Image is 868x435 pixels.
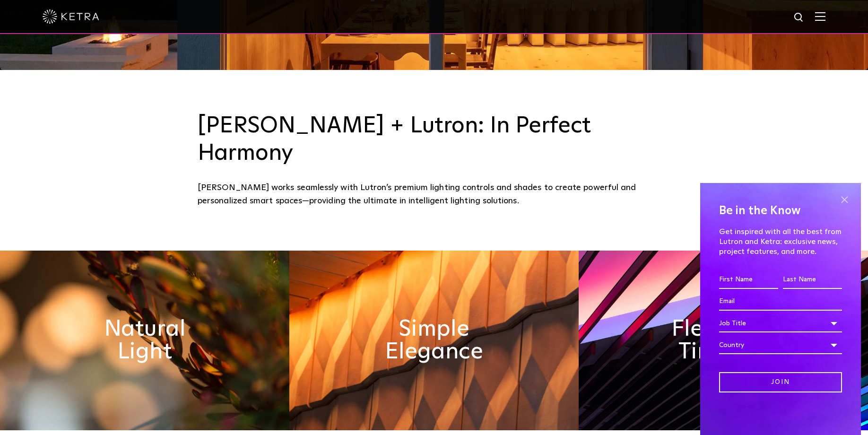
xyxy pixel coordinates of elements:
[719,271,778,289] input: First Name
[719,227,842,256] p: Get inspired with all the best from Lutron and Ketra: exclusive news, project features, and more.
[783,271,842,289] input: Last Name
[289,251,579,430] img: simple_elegance
[652,318,794,363] h2: Flexible & Timeless
[719,372,842,392] input: Join
[793,12,805,24] img: search icon
[363,318,505,363] h2: Simple Elegance
[43,9,99,24] img: ketra-logo-2019-white
[815,12,825,21] img: Hamburger%20Nav.svg
[198,181,670,208] div: [PERSON_NAME] works seamlessly with Lutron’s premium lighting controls and shades to create power...
[719,293,842,311] input: Email
[719,336,842,354] div: Country
[719,202,842,220] h4: Be in the Know
[74,318,216,363] h2: Natural Light
[579,251,868,430] img: flexible_timeless_ketra
[198,113,670,167] h3: [PERSON_NAME] + Lutron: In Perfect Harmony
[719,314,842,332] div: Job Title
